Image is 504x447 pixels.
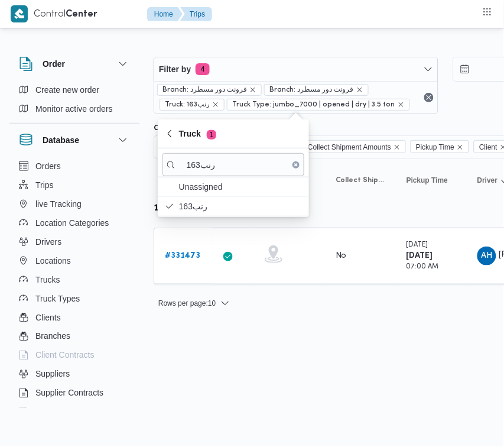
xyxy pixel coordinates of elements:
[35,235,61,249] span: Drivers
[14,251,135,270] button: Locations
[35,329,70,344] span: Branches
[35,367,70,381] span: Suppliers
[9,80,139,123] div: Order
[416,141,454,154] span: Pickup Time
[165,99,210,110] span: Truck: رنب163
[14,365,135,384] button: Suppliers
[14,327,135,346] button: Branches
[35,83,99,97] span: Create new order
[66,10,97,19] b: Center
[154,296,235,310] button: Rows per page:10
[179,127,216,141] span: Truck
[162,153,304,176] input: search filters
[196,63,210,75] span: 4 active filters
[35,197,82,211] span: live Tracking
[457,144,464,151] button: Remove Pickup Time from selection in this group
[14,308,135,327] button: Clients
[35,405,65,419] span: Devices
[14,99,135,118] button: Monitor active orders
[336,176,385,185] span: Collect Shipment Amounts
[14,270,135,289] button: Trucks
[407,264,439,270] small: 07:00 AM
[303,140,406,153] span: Collect Shipment Amounts
[43,133,79,147] h3: Database
[264,84,369,96] span: Branch: فرونت دور مسطرد
[407,252,433,260] b: [DATE]
[162,85,247,95] span: Branch: فرونت دور مسطرد
[407,242,428,248] small: [DATE]
[11,5,28,22] img: X8yXhbKr1z7QwAAAABJRU5ErkJggg==
[207,130,216,140] span: 1
[249,86,256,93] button: remove selected entity
[158,119,309,148] button: Truck1
[158,296,216,310] span: Rows per page : 10
[14,157,135,176] button: Orders
[14,213,135,232] button: Location Categories
[14,384,135,403] button: Supplier Contracts
[482,247,493,265] span: AH
[35,159,61,173] span: Orders
[157,84,262,96] span: Branch: فرونت دور مسطرد
[336,251,347,261] div: No
[232,99,395,110] span: Truck Type: jumbo_7000 | opened | dry | 3.5 ton
[407,176,448,185] span: Pickup Time
[14,346,135,365] button: Client Contracts
[411,140,469,153] span: Pickup Time
[35,291,80,306] span: Truck Types
[14,176,135,195] button: Trips
[165,252,200,260] b: # 331473
[159,62,191,76] span: Filter by
[160,99,225,111] span: Truck: رنب163
[179,180,302,194] span: Unassigned
[398,101,405,108] button: remove selected entity
[147,7,183,21] button: Home
[35,216,109,230] span: Location Categories
[35,348,95,362] span: Client Contracts
[35,254,71,268] span: Locations
[35,178,54,192] span: Trips
[14,80,135,99] button: Create new order
[35,273,60,287] span: Trucks
[14,195,135,213] button: live Tracking
[14,232,135,251] button: Drivers
[422,90,436,105] button: Remove
[394,144,401,151] button: Remove Collect Shipment Amounts from selection in this group
[154,57,438,81] button: Filter by4 active filters
[179,199,302,213] span: رنب163
[292,161,300,169] button: Clear input
[227,99,410,111] span: Truck Type: jumbo_7000 | opened | dry | 3.5 ton
[180,7,212,21] button: Trips
[477,247,496,265] div: Abadalnaba HIshm Abadah HIshm Hnadaoa
[43,57,65,71] h3: Order
[35,386,103,400] span: Supplier Contracts
[19,133,130,147] button: Database
[165,249,200,263] a: #331473
[35,102,113,116] span: Monitor active orders
[356,86,363,93] button: remove selected entity
[14,403,135,422] button: Devices
[477,176,498,185] span: Driver; Sorted in descending order
[154,204,187,213] b: رنب163
[9,157,139,413] div: Database
[269,85,354,95] span: Branch: فرونت دور مسطرد
[14,289,135,308] button: Truck Types
[308,141,391,154] span: Collect Shipment Amounts
[402,171,461,190] button: Pickup Time
[19,57,130,71] button: Order
[212,101,219,108] button: remove selected entity
[154,124,183,133] label: Columns
[479,141,498,154] span: Client
[35,310,61,325] span: Clients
